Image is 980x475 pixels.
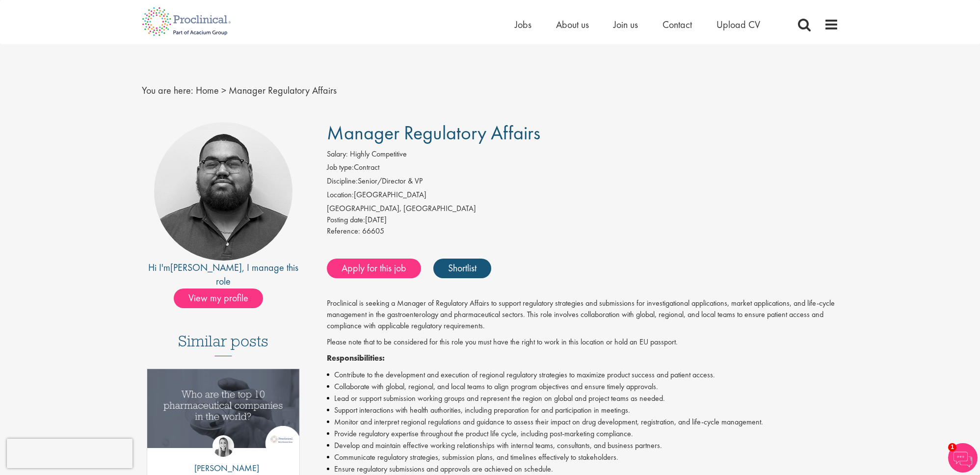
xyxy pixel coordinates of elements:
div: [DATE] [327,214,839,226]
h3: Similar posts [178,333,268,356]
a: Join us [613,18,638,31]
label: Salary: [327,149,348,160]
p: Proclinical is seeking a Manager of Regulatory Affairs to support regulatory strategies and submi... [327,298,839,332]
p: Please note that to be considered for this role you must have the right to work in this location ... [327,337,839,348]
span: > [221,84,226,97]
span: 66605 [362,226,384,236]
img: Top 10 pharmaceutical companies in the world 2025 [147,369,300,448]
li: Contract [327,162,839,176]
p: [PERSON_NAME] [187,462,259,475]
a: Upload CV [716,18,760,31]
a: Link to a post [147,369,300,456]
a: About us [556,18,589,31]
img: Hannah Burke [212,435,234,457]
label: Reference: [327,226,360,237]
label: Discipline: [327,176,358,187]
span: Posting date: [327,214,365,225]
li: Support interactions with health authorities, including preparation for and participation in meet... [327,404,839,416]
div: Hi I'm , I manage this role [142,261,305,289]
iframe: reCAPTCHA [7,439,132,468]
a: Jobs [515,18,531,31]
li: [GEOGRAPHIC_DATA] [327,189,839,203]
img: Chatbot [948,443,978,473]
li: Ensure regulatory submissions and approvals are achieved on schedule. [327,463,839,475]
span: Manager Regulatory Affairs [229,84,337,97]
img: imeage of recruiter Ashley Bennett [154,122,292,261]
span: Highly Competitive [350,149,407,159]
span: Manager Regulatory Affairs [327,120,540,145]
a: View my profile [174,290,273,303]
a: breadcrumb link [196,84,219,97]
li: Communicate regulatory strategies, submission plans, and timelines effectively to stakeholders. [327,451,839,463]
a: Contact [662,18,692,31]
span: 1 [948,443,956,451]
a: Shortlist [433,259,491,278]
span: View my profile [174,289,263,308]
a: Apply for this job [327,259,421,278]
li: Provide regulatory expertise throughout the product life cycle, including post-marketing compliance. [327,428,839,440]
div: [GEOGRAPHIC_DATA], [GEOGRAPHIC_DATA] [327,203,839,214]
span: You are here: [142,84,193,97]
li: Lead or support submission working groups and represent the region on global and project teams as... [327,393,839,404]
a: [PERSON_NAME] [170,261,242,274]
li: Contribute to the development and execution of regional regulatory strategies to maximize product... [327,369,839,381]
li: Collaborate with global, regional, and local teams to align program objectives and ensure timely ... [327,381,839,393]
label: Job type: [327,162,354,173]
strong: Responsibilities: [327,353,385,363]
li: Develop and maintain effective working relationships with internal teams, consultants, and busine... [327,440,839,451]
label: Location: [327,189,354,201]
li: Senior/Director & VP [327,176,839,189]
li: Monitor and interpret regional regulations and guidance to assess their impact on drug developmen... [327,416,839,428]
